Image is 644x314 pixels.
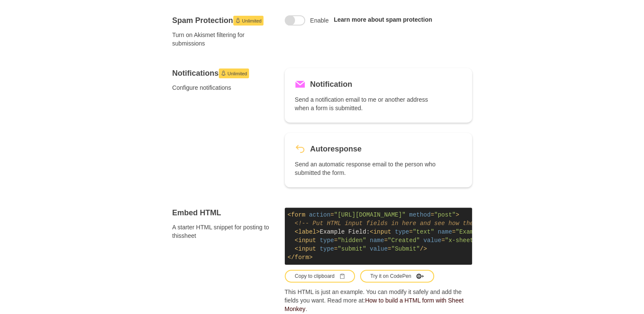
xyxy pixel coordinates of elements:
[338,237,366,244] span: "hidden"
[338,245,366,252] span: "submit"
[310,16,329,25] span: Enable
[295,272,345,280] div: Copy to clipboard
[388,245,391,252] span: =
[370,272,424,280] div: Try it on CodePen
[221,71,226,76] svg: Launch
[330,211,334,218] span: =
[320,245,334,252] span: type
[370,228,373,235] span: <
[295,220,559,227] span: <!-- Put HTML input fields in here and see how they fill up your sheet -->
[285,297,464,312] a: How to build a HTML form with Sheet Monkey
[334,16,432,23] a: Learn more about spam protection
[295,245,298,252] span: <
[420,245,427,252] span: />
[285,270,355,283] button: Copy to clipboardClipboard
[409,211,430,218] span: method
[295,79,305,89] svg: Mail
[434,211,455,218] span: "post"
[295,144,305,154] svg: Revert
[384,237,387,244] span: =
[441,237,445,244] span: =
[295,254,309,261] span: form
[291,211,306,218] span: form
[334,245,338,252] span: =
[310,143,362,155] h5: Autoresponse
[285,208,472,265] code: Example Field:
[334,211,406,218] span: "[URL][DOMAIN_NAME]"
[452,228,455,235] span: =
[310,78,352,90] h5: Notification
[409,228,412,235] span: =
[360,270,434,283] button: Try it on CodePen
[295,95,438,112] p: Send a notification email to me or another address when a form is submitted.
[295,228,298,235] span: <
[370,237,384,244] span: name
[172,68,275,78] h4: Notifications
[455,228,512,235] span: "Example Header"
[309,211,330,218] span: action
[298,228,316,235] span: label
[228,69,247,79] span: Unlimited
[295,160,438,177] p: Send an automatic response email to the person who submitted the form.
[388,237,420,244] span: "Created"
[298,245,316,252] span: input
[285,288,472,313] p: This HTML is just an example. You can modify it safely and add the fields you want. Read more at: .
[370,245,388,252] span: value
[395,228,409,235] span: type
[445,237,563,244] span: "x-sheetmonkey-current-date-time"
[424,237,441,244] span: value
[320,237,334,244] span: type
[309,254,312,261] span: >
[172,31,275,48] span: Turn on Akismet filtering for submissions
[431,211,434,218] span: =
[413,228,434,235] span: "text"
[455,211,459,218] span: >
[172,223,275,240] span: A starter HTML snippet for posting to this sheet
[242,16,262,26] span: Unlimited
[172,83,275,92] span: Configure notifications
[340,274,345,279] svg: Clipboard
[288,254,295,261] span: </
[295,237,298,244] span: <
[235,18,240,23] svg: Launch
[334,237,338,244] span: =
[438,228,452,235] span: name
[172,15,275,26] h4: Spam Protection
[288,211,291,218] span: <
[373,228,391,235] span: input
[298,237,316,244] span: input
[172,208,275,218] h4: Embed HTML
[316,228,320,235] span: >
[391,245,420,252] span: "Submit"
